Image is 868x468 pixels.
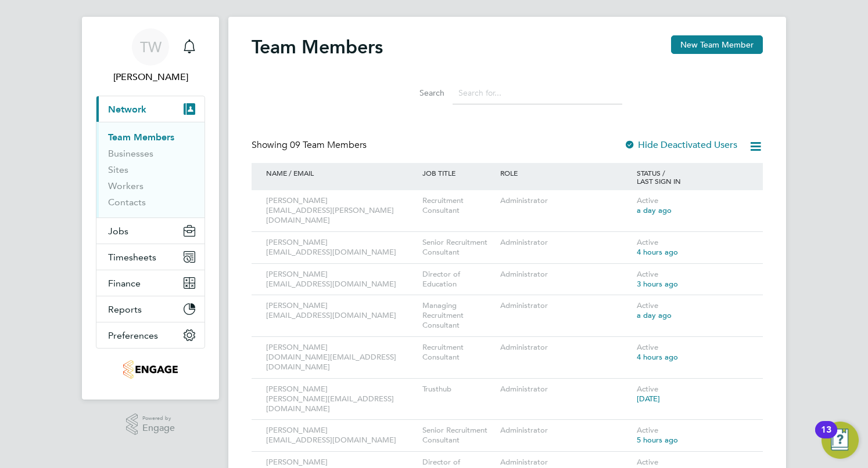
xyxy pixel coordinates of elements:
[497,337,634,358] div: Administrator
[637,435,678,445] span: 5 hours ago
[392,88,444,98] label: Search
[96,28,205,84] a: TW[PERSON_NAME]
[142,423,175,433] span: Engage
[419,163,497,183] div: JOB TITLE
[96,244,205,270] button: Timesheets
[108,252,156,263] span: Timesheets
[252,35,383,59] h2: Team Members
[419,190,497,222] div: Recruitment Consultant
[108,132,174,143] a: Team Members
[263,379,419,420] div: [PERSON_NAME] [PERSON_NAME][EMAIL_ADDRESS][DOMAIN_NAME]
[108,226,128,237] span: Jobs
[96,296,205,322] button: Reports
[419,379,497,400] div: Trusthub
[108,278,141,289] span: Finance
[634,420,751,451] div: Active
[96,360,205,379] a: Go to home page
[96,122,205,217] div: Network
[123,360,177,379] img: jambo-logo-retina.png
[634,264,751,295] div: Active
[497,264,634,285] div: Administrator
[419,264,497,295] div: Director of Education
[108,180,144,191] a: Workers
[634,295,751,326] div: Active
[252,139,369,151] div: Showing
[821,430,831,445] div: 13
[497,420,634,441] div: Administrator
[263,190,419,231] div: [PERSON_NAME] [EMAIL_ADDRESS][PERSON_NAME][DOMAIN_NAME]
[634,163,751,191] div: STATUS / LAST SIGN IN
[419,420,497,451] div: Senior Recruitment Consultant
[263,420,419,451] div: [PERSON_NAME] [EMAIL_ADDRESS][DOMAIN_NAME]
[96,218,205,244] button: Jobs
[108,148,153,159] a: Businesses
[82,17,219,400] nav: Main navigation
[126,413,175,436] a: Powered byEngage
[140,39,162,55] span: TW
[637,247,678,257] span: 4 hours ago
[419,295,497,336] div: Managing Recruitment Consultant
[822,422,859,459] button: Open Resource Center, 13 new notifications
[290,139,367,151] span: 09 Team Members
[497,379,634,400] div: Administrator
[497,232,634,253] div: Administrator
[108,104,146,115] span: Network
[637,279,678,289] span: 3 hours ago
[96,70,205,84] span: Tamsin Wisken
[453,82,622,104] input: Search for...
[637,205,672,215] span: a day ago
[419,337,497,368] div: Recruitment Consultant
[634,337,751,368] div: Active
[634,190,751,222] div: Active
[624,139,737,151] label: Hide Deactivated Users
[96,96,205,122] button: Network
[96,322,205,348] button: Preferences
[263,337,419,378] div: [PERSON_NAME] [DOMAIN_NAME][EMAIL_ADDRESS][DOMAIN_NAME]
[108,164,128,175] a: Sites
[634,379,751,410] div: Active
[142,413,175,423] span: Powered by
[108,330,158,341] span: Preferences
[634,232,751,263] div: Active
[108,197,146,208] a: Contacts
[263,232,419,263] div: [PERSON_NAME] [EMAIL_ADDRESS][DOMAIN_NAME]
[671,35,763,54] button: New Team Member
[637,310,672,320] span: a day ago
[108,304,142,315] span: Reports
[96,270,205,296] button: Finance
[497,295,634,317] div: Administrator
[637,352,678,362] span: 4 hours ago
[263,295,419,326] div: [PERSON_NAME] [EMAIL_ADDRESS][DOMAIN_NAME]
[497,190,634,212] div: Administrator
[263,264,419,295] div: [PERSON_NAME] [EMAIL_ADDRESS][DOMAIN_NAME]
[263,163,419,183] div: NAME / EMAIL
[419,232,497,263] div: Senior Recruitment Consultant
[497,163,634,183] div: ROLE
[637,394,660,404] span: [DATE]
